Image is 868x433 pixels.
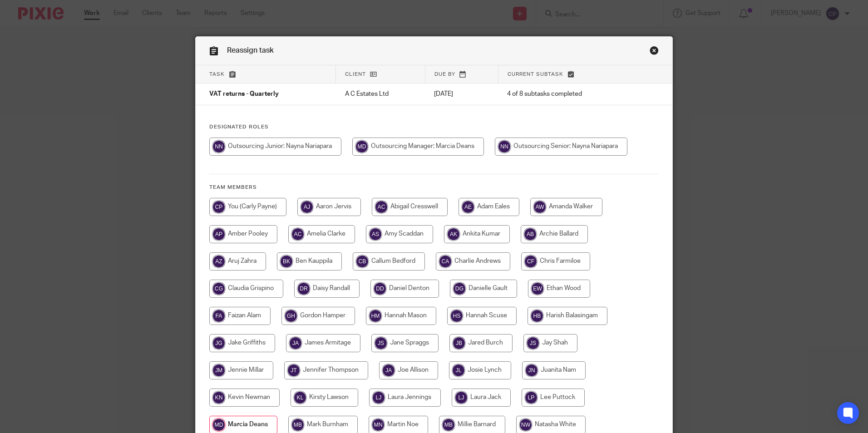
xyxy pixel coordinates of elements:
[209,72,225,77] span: Task
[650,46,659,58] a: Close this dialog window
[209,184,659,191] h4: Team members
[434,89,489,98] p: [DATE]
[508,72,563,77] span: Current subtask
[209,123,659,131] h4: Designated Roles
[434,72,455,77] span: Due by
[227,47,274,54] span: Reassign task
[498,84,633,105] td: 4 of 8 subtasks completed
[209,91,279,98] span: VAT returns - Quarterly
[345,72,366,77] span: Client
[345,89,416,98] p: A C Estates Ltd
